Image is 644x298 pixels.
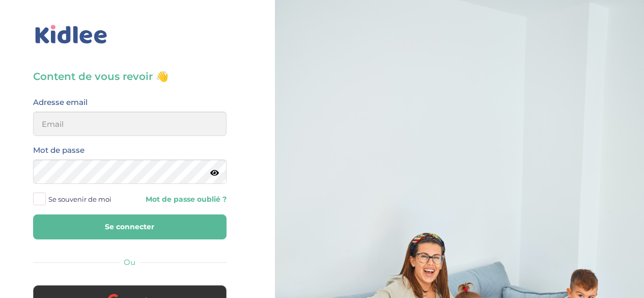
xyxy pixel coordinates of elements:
img: logo_kidlee_bleu [33,23,109,46]
h3: Content de vous revoir 👋 [33,69,227,84]
button: Se connecter [33,214,227,239]
span: Se souvenir de moi [48,193,111,206]
input: Email [33,112,227,136]
a: Mot de passe oublié ? [137,195,227,204]
label: Mot de passe [33,144,85,157]
label: Adresse email [33,96,88,109]
span: Ou [124,257,135,267]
